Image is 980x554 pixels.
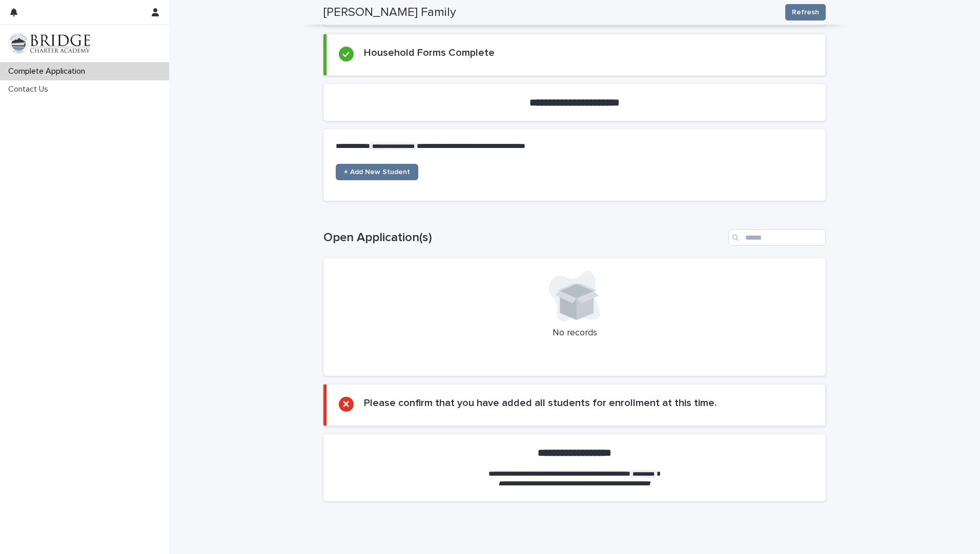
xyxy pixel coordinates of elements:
[728,229,826,246] input: Search
[344,168,410,176] span: + Add New Student
[336,328,813,339] p: No records
[336,164,418,180] a: + Add New Student
[323,230,724,245] h1: Open Application(s)
[364,397,717,409] h2: Please confirm that you have added all students for enrollment at this time.
[4,84,56,94] p: Contact Us
[785,4,826,20] button: Refresh
[4,67,93,76] p: Complete Application
[8,33,90,54] img: V1C1m3IdTEidaUdm9Hs0
[364,47,495,59] h2: Household Forms Complete
[323,5,456,20] h2: [PERSON_NAME] Family
[792,7,819,17] span: Refresh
